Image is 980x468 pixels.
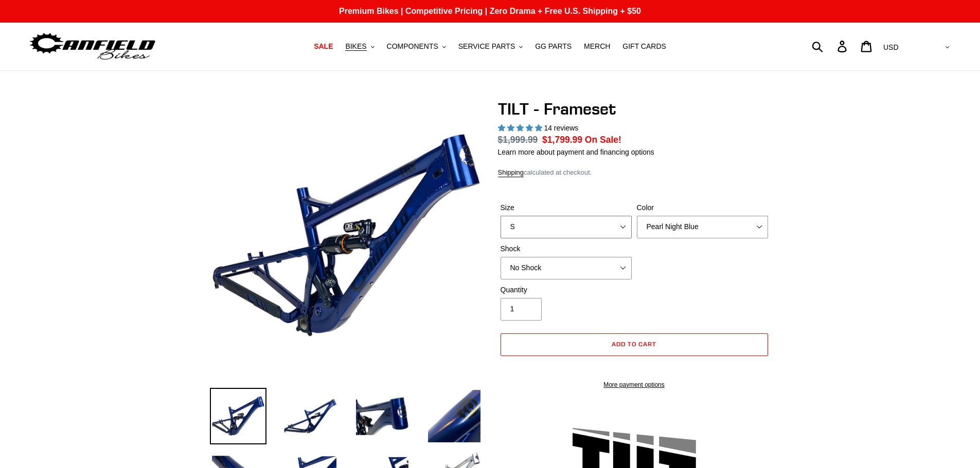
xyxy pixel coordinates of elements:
span: 5.00 stars [498,124,544,132]
a: GIFT CARDS [617,40,671,53]
button: BIKES [340,40,379,53]
a: Shipping [498,169,524,177]
span: MERCH [584,42,610,51]
h1: TILT - Frameset [498,99,771,119]
label: Size [501,202,632,213]
span: SALE [314,42,333,51]
a: SALE [309,40,338,53]
span: GG PARTS [535,42,572,51]
a: MERCH [579,40,615,53]
img: Canfield Bikes [28,30,157,63]
img: Load image into Gallery viewer, TILT - Frameset [282,388,338,444]
img: Load image into Gallery viewer, TILT - Frameset [426,388,483,444]
a: GG PARTS [530,40,577,53]
a: Learn more about payment and financing options [498,148,654,156]
input: Search [817,35,844,58]
img: Load image into Gallery viewer, TILT - Frameset [354,388,411,444]
span: On Sale! [585,133,621,146]
img: Load image into Gallery viewer, TILT - Frameset [210,388,266,444]
span: SERVICE PARTS [458,42,515,51]
span: $1,799.99 [542,135,582,145]
s: $1,999.99 [498,135,538,145]
label: Quantity [501,285,632,295]
button: COMPONENTS [382,40,451,53]
div: calculated at checkout. [498,167,771,178]
span: BIKES [345,42,366,51]
a: More payment options [501,380,768,389]
label: Color [637,202,768,213]
span: 14 reviews [544,124,578,132]
button: Add to cart [501,333,768,356]
button: SERVICE PARTS [453,40,528,53]
span: GIFT CARDS [622,42,666,51]
label: Shock [501,244,632,254]
span: Add to cart [612,340,656,348]
span: COMPONENTS [387,42,438,51]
